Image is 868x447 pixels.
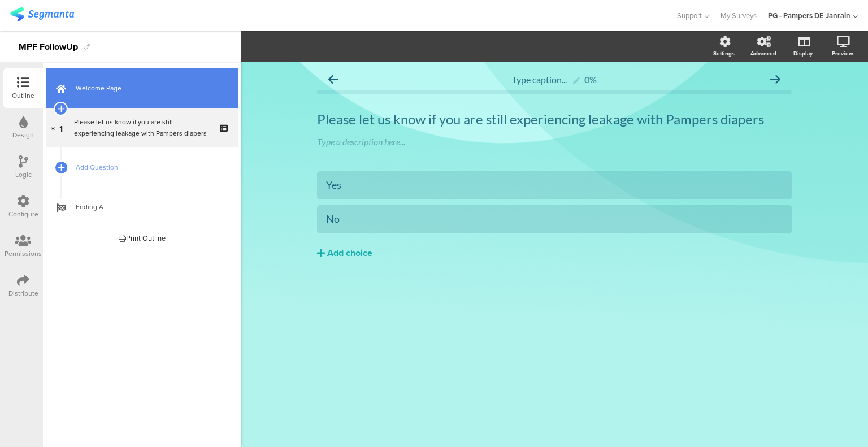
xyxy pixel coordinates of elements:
div: Settings [713,49,735,58]
div: Configure [8,209,38,219]
div: PG - Pampers DE Janrain [768,10,850,21]
div: Please let us know if you are still experiencing leakage with Pampers diapers [74,116,209,139]
div: Logic [15,170,32,180]
div: 0% [584,74,597,85]
div: Type a description here... [317,136,792,147]
div: MPF FollowUp [19,38,78,56]
a: Welcome Page [46,68,238,108]
span: Add Question [76,162,220,173]
div: Yes [326,179,783,192]
div: Outline [12,90,34,101]
div: Distribute [8,288,38,298]
div: Add choice [327,248,372,259]
span: Welcome Page [76,83,220,94]
img: segmanta logo [10,7,74,21]
button: Add choice [317,239,792,267]
a: Ending A [46,187,238,227]
span: Ending A [76,201,220,212]
div: No [326,212,783,225]
div: Permissions [5,249,42,259]
div: Preview [832,49,853,58]
a: 1 Please let us know if you are still experiencing leakage with Pampers diapers [46,108,238,147]
div: Display [793,49,813,58]
div: Design [12,130,34,140]
div: Print Outline [119,233,166,244]
p: Please let us know if you are still experiencing leakage with Pampers diapers [317,111,792,128]
span: Type caption... [512,74,567,85]
div: Advanced [750,49,776,58]
span: 1 [59,121,63,134]
span: Support [677,10,702,21]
